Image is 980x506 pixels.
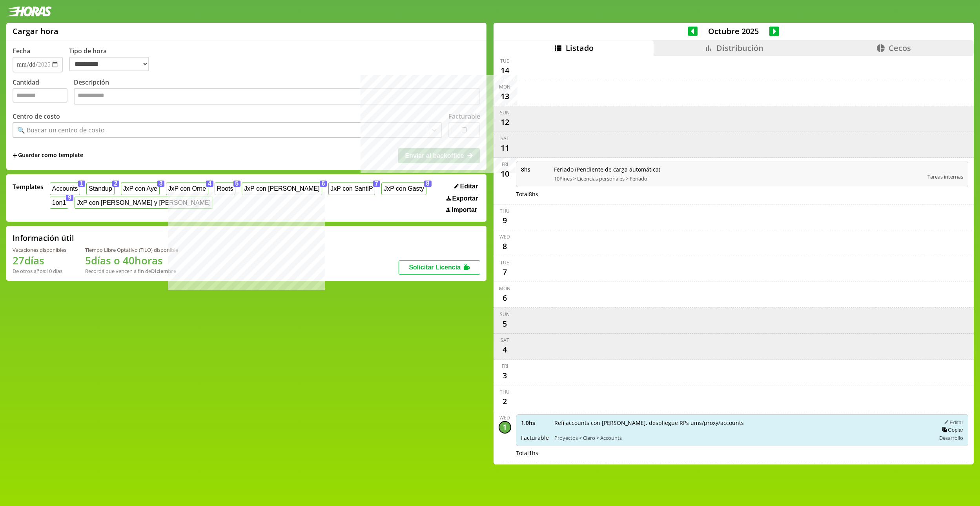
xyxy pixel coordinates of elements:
[50,183,80,195] button: Accounts1
[554,166,922,173] span: Feriado (Pendiente de carga automática)
[74,88,480,105] textarea: Descripción
[13,151,17,160] span: +
[50,197,68,209] button: 1on19
[399,260,480,275] button: Solicitar Licencia
[66,195,73,201] span: 9
[75,197,213,209] button: JxP con [PERSON_NAME] y [PERSON_NAME]
[501,135,509,142] div: Sat
[13,112,60,121] label: Centro de costo
[516,190,969,198] div: Total 8 hs
[499,369,511,382] div: 3
[554,434,931,441] span: Proyectos > Claro > Accounts
[499,414,510,421] div: Wed
[13,253,66,267] h1: 27 días
[499,318,511,330] div: 5
[13,88,67,103] input: Cantidad
[499,240,511,253] div: 8
[17,126,105,134] div: 🔍 Buscar un centro de costo
[939,434,963,441] span: Desarrollo
[86,183,114,195] button: Standup2
[233,181,241,187] span: 5
[499,233,510,240] div: Wed
[499,90,511,103] div: 13
[499,285,510,292] div: Mon
[499,142,511,154] div: 11
[716,43,763,53] span: Distribución
[499,292,511,304] div: 6
[554,175,922,182] span: 10Pines > Licencias personales > Feriado
[889,43,911,53] span: Cecos
[499,343,511,356] div: 4
[157,181,165,187] span: 3
[215,183,235,195] button: Roots5
[500,208,510,214] div: Thu
[121,183,160,195] button: JxP con Aye3
[69,57,149,71] select: Tipo de hora
[460,183,478,190] span: Editar
[501,337,509,343] div: Sat
[78,181,86,187] span: 1
[500,58,509,64] div: Tue
[13,246,66,253] div: Vacaciones disponibles
[69,47,155,72] label: Tipo de hora
[452,195,478,202] span: Exportar
[112,181,120,187] span: 2
[499,116,511,128] div: 12
[13,151,83,160] span: +Guardar como template
[499,168,511,180] div: 10
[521,434,549,441] span: Facturable
[85,246,178,253] div: Tiempo Libre Optativo (TiLO) disponible
[13,233,74,243] h2: Información útil
[500,259,509,266] div: Tue
[452,206,477,213] span: Importar
[500,109,510,116] div: Sun
[499,64,511,77] div: 14
[409,264,461,271] span: Solicitar Licencia
[499,83,510,90] div: Mon
[13,267,66,275] div: De otros años: 10 días
[381,183,426,195] button: JxP con Gasty8
[521,419,549,426] span: 1.0 hs
[502,363,508,369] div: Fri
[940,426,963,433] button: Copiar
[320,181,327,187] span: 6
[499,421,511,434] div: 1
[13,183,44,191] span: Templates
[554,419,931,426] span: Refi accounts con [PERSON_NAME], despliegue RPs ums/proxy/accounts
[242,183,322,195] button: JxP con [PERSON_NAME]6
[13,78,74,107] label: Cantidad
[444,195,480,202] button: Exportar
[499,266,511,278] div: 7
[502,161,508,168] div: Fri
[13,47,30,55] label: Fecha
[151,267,176,275] b: Diciembre
[516,449,969,457] div: Total 1 hs
[448,112,480,121] label: Facturable
[499,395,511,408] div: 2
[494,56,974,464] div: scrollable content
[452,183,480,190] button: Editar
[942,419,963,426] button: Editar
[424,181,432,187] span: 8
[74,78,480,107] label: Descripción
[13,26,58,36] h1: Cargar hora
[166,183,208,195] button: JxP con Orne4
[500,389,510,395] div: Thu
[499,214,511,227] div: 9
[500,311,510,318] div: Sun
[698,26,769,36] span: Octubre 2025
[85,267,178,275] div: Recordá que vencen a fin de
[85,253,178,267] h1: 5 días o 40 horas
[927,173,963,180] span: Tareas internas
[328,183,375,195] button: JxP con SantiP7
[521,166,548,173] span: 8 hs
[206,181,213,187] span: 4
[373,181,381,187] span: 7
[6,6,52,16] img: logotipo
[566,43,594,53] span: Listado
